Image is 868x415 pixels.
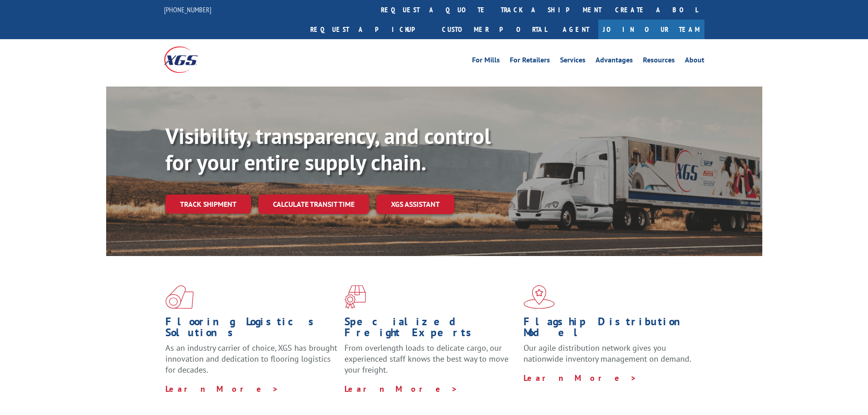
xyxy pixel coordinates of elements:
h1: Flooring Logistics Solutions [165,316,338,343]
a: About [685,56,704,67]
span: As an industry carrier of choice, XGS has brought innovation and dedication to flooring logistics... [165,343,337,375]
a: XGS ASSISTANT [376,195,454,214]
a: Agent [554,20,598,39]
a: Calculate transit time [258,195,369,214]
a: Services [560,56,586,67]
a: Advantages [596,56,633,67]
a: Request a pickup [303,20,435,39]
b: Visibility, transparency, and control for your entire supply chain. [165,122,491,176]
a: Learn More > [165,384,279,394]
img: xgs-icon-flagship-distribution-model-red [524,285,555,309]
img: xgs-icon-focused-on-flooring-red [344,285,366,309]
a: Track shipment [165,195,251,214]
a: For Mills [472,56,500,67]
a: Join Our Team [598,20,704,39]
a: Resources [643,56,675,67]
h1: Flagship Distribution Model [524,316,696,343]
h1: Specialized Freight Experts [344,316,517,343]
span: Our agile distribution network gives you nationwide inventory management on demand. [524,343,691,364]
p: From overlength loads to delicate cargo, our experienced staff knows the best way to move your fr... [344,343,517,383]
a: Learn More > [524,373,637,383]
a: [PHONE_NUMBER] [164,5,211,14]
a: Customer Portal [435,20,554,39]
a: Learn More > [344,384,458,394]
a: For Retailers [510,56,550,67]
img: xgs-icon-total-supply-chain-intelligence-red [165,285,194,309]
